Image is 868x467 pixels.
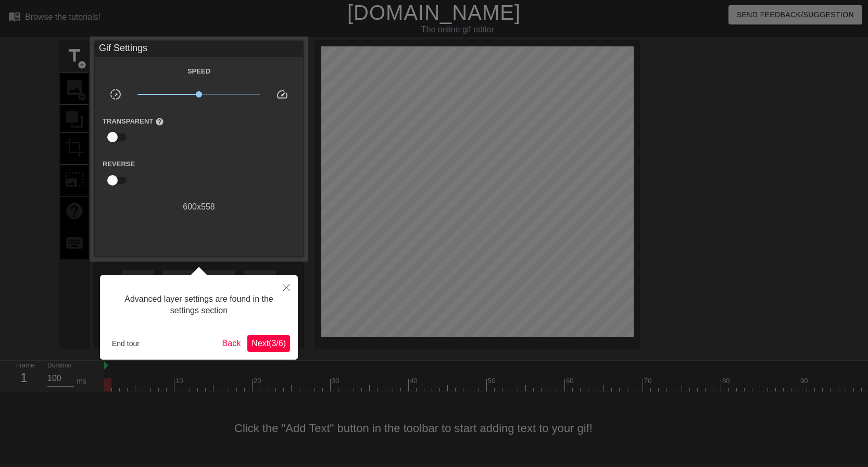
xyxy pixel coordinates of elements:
span: Next ( 3 / 6 ) [251,339,286,348]
button: Next [247,335,290,352]
button: Back [218,335,245,352]
button: End tour [108,336,144,351]
div: Advanced layer settings are found in the settings section [108,283,290,327]
button: Close [275,275,298,299]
